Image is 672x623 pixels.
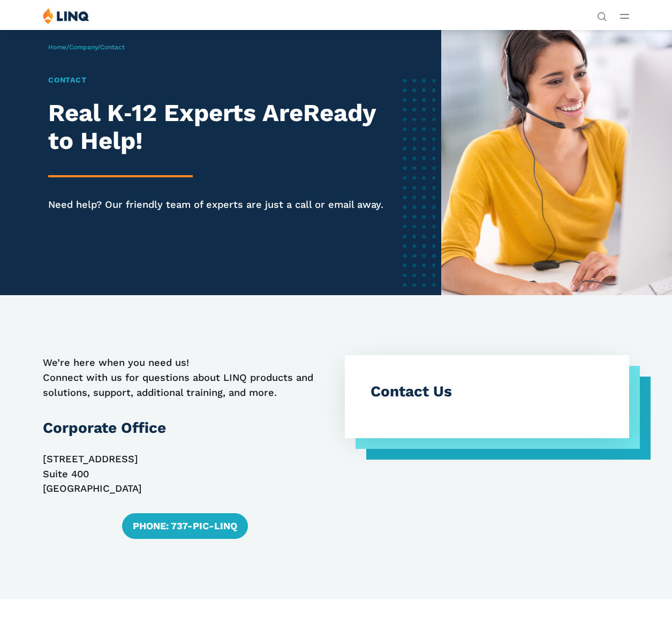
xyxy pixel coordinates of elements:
a: Home [48,43,66,51]
p: We’re here when you need us! Connect with us for questions about LINQ products and solutions, sup... [43,355,327,400]
h2: Real K‑12 Experts Are [48,99,392,155]
img: LINQ | K‑12 Software [43,7,89,24]
a: Company [69,43,97,51]
nav: Utility Navigation [597,7,607,20]
p: [STREET_ADDRESS] Suite 400 [GEOGRAPHIC_DATA] [43,452,327,496]
img: Female software representative [441,29,672,295]
button: Open Search Bar [597,11,607,20]
p: Need help? Our friendly team of experts are just a call or email away. [48,198,392,212]
h1: Contact [48,74,392,86]
h3: Contact Us [371,381,603,402]
span: / / [48,43,125,51]
button: Open Main Menu [620,10,629,22]
h3: Corporate Office [43,417,327,439]
a: Phone: 737-PIC-LINQ [122,513,248,539]
span: Contact [100,43,125,51]
strong: Ready to Help! [48,99,376,155]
